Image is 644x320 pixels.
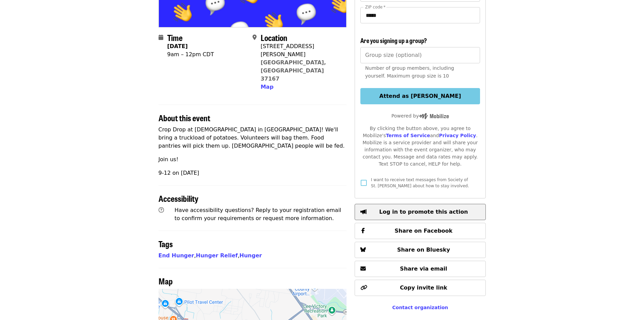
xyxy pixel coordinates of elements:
[196,252,239,259] span: ,
[360,47,480,63] input: [object Object]
[159,34,163,41] i: calendar icon
[174,207,341,221] span: Have accessibility questions? Reply to your registration email to confirm your requirements or re...
[386,133,430,138] a: Terms of Service
[365,65,454,79] span: Number of group members, including yourself. Maximum group size is 10
[253,34,257,41] i: map-marker-alt icon
[159,169,347,177] p: 9-12 on [DATE]
[419,113,449,119] img: Powered by Mobilize
[365,5,385,9] label: ZIP code
[239,252,262,259] a: Hunger
[360,36,427,45] span: Are you signing up a group?
[392,305,448,310] a: Contact organization
[159,275,173,287] span: Map
[371,177,469,188] span: I want to receive text messages from Society of St. [PERSON_NAME] about how to stay involved.
[159,155,347,164] p: Join us!
[395,228,452,234] span: Share on Facebook
[159,252,196,259] span: ,
[360,88,480,104] button: Attend as [PERSON_NAME]
[355,204,485,220] button: Log in to promote this action
[360,125,480,168] div: By clicking the button above, you agree to Mobilize's and . Mobilize is a service provider and wi...
[355,242,485,258] button: Share on Bluesky
[355,223,485,239] button: Share on Facebook
[261,83,273,91] button: Map
[391,113,449,119] span: Powered by
[400,284,447,291] span: Copy invite link
[196,252,238,259] a: Hunger Relief
[159,252,194,259] a: End Hunger
[261,59,326,82] a: [GEOGRAPHIC_DATA], [GEOGRAPHIC_DATA] 37167
[159,126,347,150] p: Crop Drop at [DEMOGRAPHIC_DATA] in [GEOGRAPHIC_DATA]! We'll bring a truckload of potatoes. Volunt...
[167,50,214,59] div: 9am – 12pm CDT
[159,192,198,204] span: Accessibility
[167,31,183,43] span: Time
[159,207,164,213] i: question-circle icon
[261,84,273,90] span: Map
[159,238,173,250] span: Tags
[379,209,468,215] span: Log in to promote this action
[397,247,450,253] span: Share on Bluesky
[261,42,341,59] div: [STREET_ADDRESS][PERSON_NAME]
[400,265,447,272] span: Share via email
[355,261,485,277] button: Share via email
[355,280,485,296] button: Copy invite link
[439,133,476,138] a: Privacy Policy
[167,43,188,49] strong: [DATE]
[261,31,287,43] span: Location
[159,112,210,124] span: About this event
[360,7,480,23] input: ZIP code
